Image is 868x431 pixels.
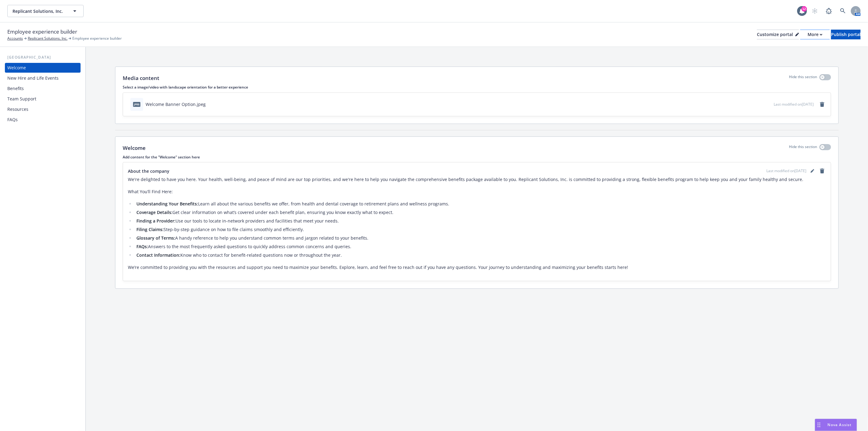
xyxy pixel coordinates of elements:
[7,94,36,104] div: Team Support
[5,63,81,73] a: Welcome
[789,74,817,82] p: Hide this section
[136,244,148,249] strong: FAQs:
[136,252,180,258] strong: Contact Information:
[837,5,849,17] a: Search
[756,101,761,107] button: download file
[823,5,835,17] a: Report a Bug
[766,168,806,174] span: Last modified on [DATE]
[808,30,823,39] div: More
[28,36,67,41] a: Replicant Solutions, Inc.
[7,104,28,114] div: Resources
[128,264,826,271] p: We’re committed to providing you with the resources and support you need to maximize your benefit...
[135,217,826,225] li: Use our tools to locate in-network providers and facilities that meet your needs.
[819,101,826,108] a: remove
[72,36,122,41] span: Employee experience builder
[5,84,81,93] a: Benefits
[123,74,159,82] p: Media content
[135,252,826,259] li: Know who to contact for benefit-related questions now or throughout the year.
[123,85,831,90] p: Select a image/video with landscape orientation for a better experience
[123,154,831,160] p: Add content for the "Welcome" section here
[819,167,826,175] a: remove
[757,30,799,39] button: Customize portal
[5,73,81,83] a: New Hire and Life Events
[5,115,81,125] a: FAQs
[136,201,198,207] strong: Understanding Your Benefits:
[135,209,826,216] li: Get clear information on what’s covered under each benefit plan, ensuring you know exactly what t...
[7,73,59,83] div: New Hire and Life Events
[7,115,18,125] div: FAQs
[5,94,81,104] a: Team Support
[831,30,861,39] button: Publish portal
[7,36,23,41] a: Accounts
[800,30,830,39] button: More
[7,84,24,93] div: Benefits
[7,5,84,17] button: Replicant Solutions, Inc.
[128,168,169,174] span: About the company
[774,102,814,107] span: Last modified on [DATE]
[123,144,146,152] p: Welcome
[7,63,26,73] div: Welcome
[13,8,65,14] span: Replicant Solutions, Inc.
[5,104,81,114] a: Resources
[5,54,81,60] div: [GEOGRAPHIC_DATA]
[135,234,826,242] li: A handy reference to help you understand common terms and jargon related to your benefits.
[815,419,857,431] button: Nova Assist
[136,226,164,232] strong: Filing Claims:
[128,176,826,183] p: We're delighted to have you here. Your health, well-being, and peace of mind are our top prioriti...
[809,167,816,175] a: editPencil
[135,200,826,208] li: Learn all about the various benefits we offer, from health and dental coverage to retirement plan...
[789,144,817,152] p: Hide this section
[136,235,175,241] strong: Glossary of Terms:
[828,422,852,427] span: Nova Assist
[135,243,826,250] li: Answers to the most frequently asked questions to quickly address common concerns and queries.
[766,101,771,107] button: preview file
[135,226,826,233] li: Step-by-step guidance on how to file claims smoothly and efficiently.
[815,419,823,431] div: Drag to move
[133,102,140,107] span: jpeg
[146,101,206,107] div: Welcome Banner Option.jpeg
[7,28,77,36] span: Employee experience builder
[128,188,826,195] p: What You’ll Find Here:
[136,218,175,224] strong: Finding a Provider:
[136,209,172,215] strong: Coverage Details:
[801,6,807,12] div: 12
[809,5,821,17] a: Start snowing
